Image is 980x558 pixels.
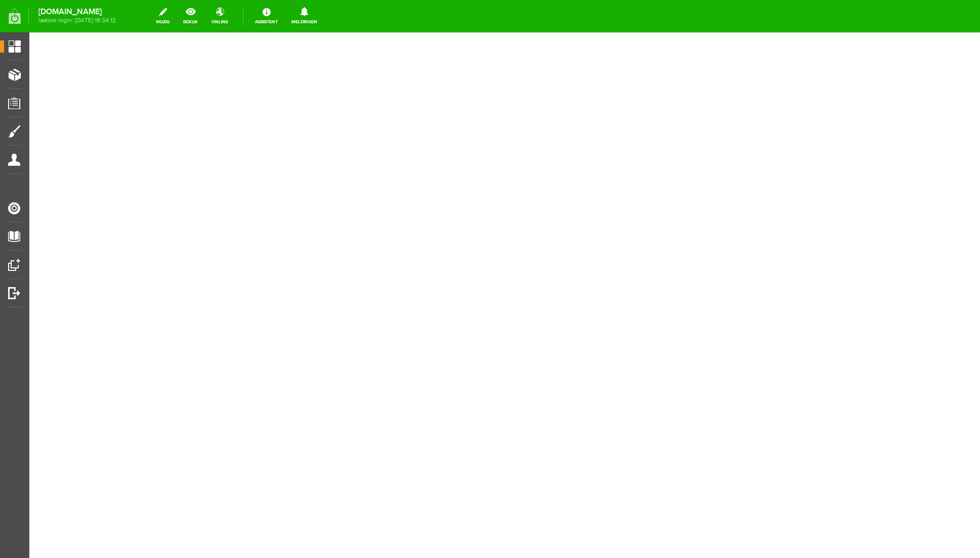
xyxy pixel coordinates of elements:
span: laatste login: [DATE] 19:34:12 [38,18,116,23]
a: wijzig [150,5,176,27]
a: Meldingen [285,5,323,27]
strong: [DOMAIN_NAME] [38,9,116,15]
a: online [205,5,234,27]
a: bekijk [177,5,204,27]
a: Assistent [249,5,284,27]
